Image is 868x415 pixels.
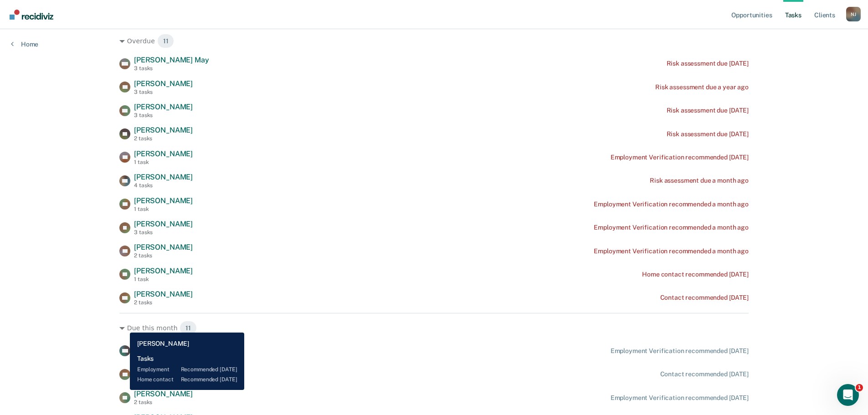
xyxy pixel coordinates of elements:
[611,347,749,355] div: Employment Verification recommended [DATE]
[11,40,38,48] a: Home
[119,34,749,48] div: Overdue 11
[134,56,209,64] span: [PERSON_NAME] May
[650,177,749,184] div: Risk assessment due a month ago
[594,200,748,208] div: Employment Verification recommended a month ago
[134,173,193,181] span: [PERSON_NAME]
[134,159,193,165] div: 1 task
[594,224,748,231] div: Employment Verification recommended a month ago
[667,130,749,138] div: Risk assessment due [DATE]
[837,384,859,406] iframe: Intercom live chat
[134,182,193,189] div: 4 tasks
[134,366,193,375] span: [PERSON_NAME]
[134,220,193,228] span: [PERSON_NAME]
[660,294,749,302] div: Contact recommended [DATE]
[134,376,193,382] div: 1 task
[611,154,749,161] div: Employment Verification recommended [DATE]
[134,206,193,212] div: 1 task
[134,196,193,205] span: [PERSON_NAME]
[134,65,209,72] div: 3 tasks
[180,321,197,335] span: 11
[134,352,193,359] div: 3 tasks
[134,276,193,282] div: 1 task
[134,299,193,306] div: 2 tasks
[134,79,193,88] span: [PERSON_NAME]
[667,60,749,67] div: Risk assessment due [DATE]
[134,290,193,298] span: [PERSON_NAME]
[856,384,863,391] span: 1
[134,149,193,158] span: [PERSON_NAME]
[134,229,193,236] div: 3 tasks
[134,399,193,405] div: 2 tasks
[594,247,748,255] div: Employment Verification recommended a month ago
[134,135,193,142] div: 2 tasks
[655,83,749,91] div: Risk assessment due a year ago
[642,271,749,278] div: Home contact recommended [DATE]
[846,7,861,21] button: Profile dropdown button
[660,370,749,378] div: Contact recommended [DATE]
[134,89,193,95] div: 3 tasks
[134,252,193,259] div: 2 tasks
[134,389,193,398] span: [PERSON_NAME]
[157,34,175,48] span: 11
[846,7,861,21] div: N J
[611,394,749,402] div: Employment Verification recommended [DATE]
[667,107,749,114] div: Risk assessment due [DATE]
[10,10,53,20] img: Recidiviz
[134,112,193,118] div: 3 tasks
[134,126,193,134] span: [PERSON_NAME]
[134,243,193,251] span: [PERSON_NAME]
[134,102,193,111] span: [PERSON_NAME]
[134,343,193,351] span: [PERSON_NAME]
[134,266,193,275] span: [PERSON_NAME]
[119,321,749,335] div: Due this month 11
